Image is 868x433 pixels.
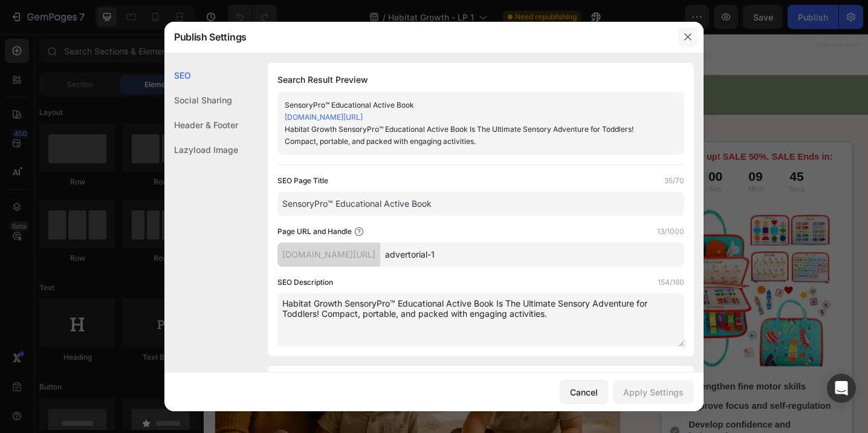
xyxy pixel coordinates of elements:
[285,112,363,122] a: [DOMAIN_NAME][URL]
[13,207,445,230] strong: Parents & Grandparents everywhere are quietly making the switch to this Montessori-inspired activ...
[380,243,684,267] input: Handle
[570,386,598,399] div: Cancel
[551,165,566,175] p: Hrs
[277,73,684,87] h1: Search Result Preview
[560,380,608,404] button: Cancel
[658,276,684,288] label: 154/160
[508,189,698,364] img: gempages_569299199716230014-1a520b60-e6d4-400f-b4a2-c0e8d34d9846.jpg
[285,99,657,111] div: SensoryPro™ Educational Active Book
[164,112,238,137] div: Header & Footer
[277,175,328,187] label: SEO Page Title
[827,374,856,403] div: Open Intercom Messenger
[638,147,656,165] div: 45
[529,401,684,411] strong: Improve focus and self-regulation
[277,276,333,288] label: SEO Description
[638,165,656,175] p: Secs
[594,147,610,165] div: 09
[164,21,672,53] div: Publish Settings
[551,147,566,165] div: 00
[1,26,724,44] p: Advertorial
[285,123,657,148] div: Habitat Growth SensoryPro™ Educational Active Book Is The Ultimate Sensory Adventure for Toddlers...
[277,226,352,238] label: Page URL and Handle
[594,165,610,175] p: Mins
[164,88,238,112] div: Social Sharing
[320,53,405,81] img: gempages_569299199716230014-b67d50dc-06d4-47b1-b298-34206e628885.png
[509,128,697,141] p: Hurry up! SALE 50%. SALE Ends in:
[529,380,657,390] strong: Strengthen fine motor skills
[657,226,684,238] label: 13/1000
[623,386,684,399] div: Apply Settings
[13,120,426,194] strong: “I Was Worried My Toddler Was Addicted to Screens… Until I Found This Simple Way to Reclaim Peace...
[277,192,684,216] input: Title
[664,175,684,187] label: 35/70
[613,380,694,404] button: Apply Settings
[164,63,238,88] div: SEO
[277,243,380,267] div: [DOMAIN_NAME][URL]
[164,137,238,162] div: Lazyload Image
